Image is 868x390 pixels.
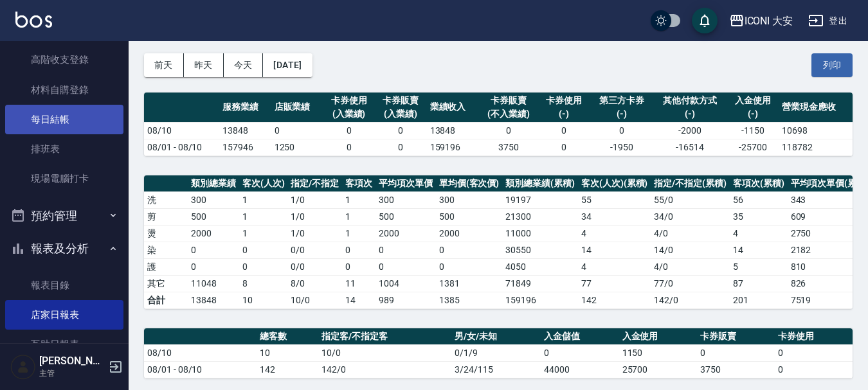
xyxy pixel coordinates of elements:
td: 300 [188,191,239,208]
td: 0 [342,242,375,258]
td: 300 [436,191,503,208]
th: 類別總業績 [188,175,239,192]
td: 0 [478,122,538,139]
button: 前天 [144,53,184,77]
td: 0 [188,258,239,275]
td: 159196 [502,292,578,308]
th: 客次(人次) [239,175,288,192]
td: -1950 [590,139,653,155]
p: 主管 [39,368,105,379]
a: 互助日報表 [5,330,123,359]
td: 0 [697,344,775,361]
td: 0 [436,258,503,275]
td: 1 [239,191,288,208]
td: 34 / 0 [651,208,730,225]
button: 預約管理 [5,199,123,233]
td: 500 [375,208,436,225]
td: 71849 [502,275,578,292]
th: 指定/不指定(累積) [651,175,730,192]
td: 10698 [779,122,853,139]
td: 其它 [144,275,188,292]
td: 合計 [144,292,188,308]
td: 1381 [436,275,503,292]
th: 客項次 [342,175,375,192]
td: 4 [578,258,651,275]
td: 0 [188,242,239,258]
td: 3750 [697,361,775,378]
a: 店家日報表 [5,300,123,330]
td: 77 / 0 [651,275,730,292]
td: 87 [730,275,788,292]
td: 1250 [271,139,323,155]
td: 0 [342,258,375,275]
th: 店販業績 [271,93,323,123]
table: a dense table [144,328,853,378]
td: 2000 [436,225,503,242]
td: 0 / 0 [287,258,342,275]
td: 洗 [144,191,188,208]
button: save [692,8,718,33]
a: 每日結帳 [5,105,123,134]
th: 客次(人次)(累積) [578,175,651,192]
td: 0 [375,122,427,139]
div: 卡券使用 [541,94,587,107]
button: 列印 [811,53,853,77]
td: 1 [239,225,288,242]
td: 0 [323,122,375,139]
th: 指定/不指定 [287,175,342,192]
td: 13848 [188,292,239,308]
td: 0 [775,344,853,361]
th: 類別總業績(累積) [502,175,578,192]
img: Logo [15,12,52,28]
td: 2000 [375,225,436,242]
a: 高階收支登錄 [5,45,123,75]
td: 1 [342,191,375,208]
td: 0 [239,242,288,258]
td: 201 [730,292,788,308]
td: 142/0 [651,292,730,308]
td: 1 [342,208,375,225]
td: 1 / 0 [287,208,342,225]
td: 55 [578,191,651,208]
td: 2000 [188,225,239,242]
a: 現場電腦打卡 [5,164,123,193]
div: (-) [656,107,724,121]
table: a dense table [144,93,853,156]
button: [DATE] [263,53,312,77]
td: 4050 [502,258,578,275]
td: 11000 [502,225,578,242]
td: 21300 [502,208,578,225]
td: 77 [578,275,651,292]
td: 1 [342,225,375,242]
div: 卡券販賣 [482,94,535,107]
td: 剪 [144,208,188,225]
td: 10/0 [318,344,451,361]
td: 118782 [779,139,853,155]
th: 業績收入 [427,93,479,123]
td: 0 [375,258,436,275]
td: 0 [239,258,288,275]
td: 14 / 0 [651,242,730,258]
td: 3750 [478,139,538,155]
td: 14 [342,292,375,308]
td: 08/01 - 08/10 [144,361,257,378]
th: 總客數 [257,328,318,345]
td: 142 [257,361,318,378]
th: 營業現金應收 [779,93,853,123]
td: 35 [730,208,788,225]
div: 卡券使用 [326,94,372,107]
td: 55 / 0 [651,191,730,208]
td: 5 [730,258,788,275]
a: 報表目錄 [5,270,123,300]
td: 10/0 [287,292,342,308]
td: 11 [342,275,375,292]
button: 報表及分析 [5,232,123,265]
td: 0 [590,122,653,139]
th: 男/女/未知 [451,328,541,345]
td: 護 [144,258,188,275]
td: -1150 [727,122,779,139]
td: 142 [578,292,651,308]
td: 34 [578,208,651,225]
h5: [PERSON_NAME] [39,355,105,368]
td: 4 [578,225,651,242]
